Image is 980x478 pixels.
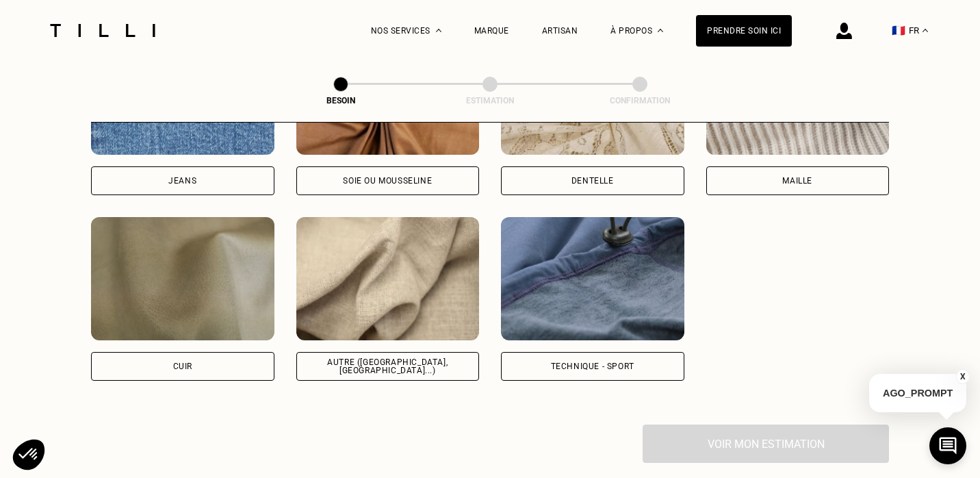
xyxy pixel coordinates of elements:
div: Confirmation [571,96,708,105]
img: icône connexion [836,23,852,39]
div: Estimation [422,96,558,105]
span: 🇫🇷 [892,24,905,37]
img: menu déroulant [923,29,928,32]
button: X [956,369,970,384]
div: Jeans [168,177,196,185]
div: Autre ([GEOGRAPHIC_DATA], [GEOGRAPHIC_DATA]...) [308,358,468,375]
img: Tilli retouche vos vêtements en Autre (coton, jersey...) [296,217,480,340]
img: Logo du service de couturière Tilli [45,24,160,37]
img: Tilli retouche vos vêtements en Cuir [91,217,274,340]
div: Dentelle [571,177,614,185]
img: Menu déroulant à propos [658,29,663,32]
div: Besoin [272,96,409,105]
div: Cuir [173,362,192,370]
img: Menu déroulant [436,29,441,32]
a: Marque [474,26,509,36]
div: Soie ou mousseline [343,177,432,185]
a: Prendre soin ici [696,15,792,47]
div: Technique - Sport [551,362,634,370]
p: AGO_PROMPT [869,374,966,412]
a: Artisan [542,26,578,36]
div: Maille [782,177,812,185]
img: Tilli retouche vos vêtements en Technique - Sport [501,217,684,340]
